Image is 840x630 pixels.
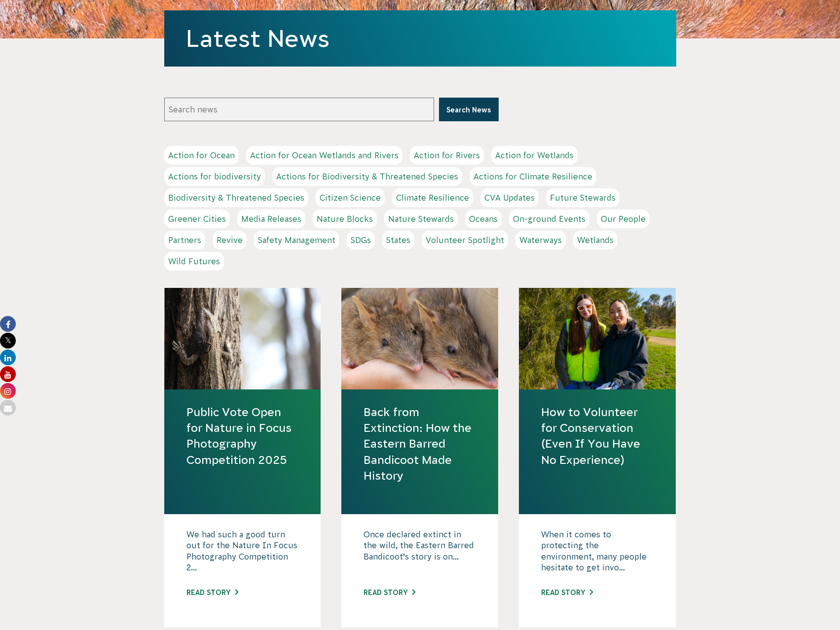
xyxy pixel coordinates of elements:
a: Nature Blocks [313,210,377,228]
a: Oceans [465,210,502,228]
p: We had such a good turn out for the Nature In Focus Photography Competition 2... [186,529,299,578]
a: Citizen Science [316,188,385,207]
a: Waterways [515,231,566,249]
a: Action for Wetlands [491,146,578,165]
input: Search news [164,98,434,121]
a: CVA Updates [480,188,539,207]
a: Read story [364,589,415,596]
a: Biodiversity & Threatened Species [164,188,308,207]
a: Wild Futures [164,252,224,271]
p: When it comes to protecting the environment, many people hesitate to get invo... [541,529,654,578]
a: Actions for biodiversity [164,167,265,186]
a: Climate Resilience [392,188,473,207]
a: Safety Management [254,231,339,249]
a: Media Releases [237,210,305,228]
a: Action for Ocean Wetlands and Rivers [246,146,402,165]
a: Action for Ocean [164,146,239,165]
a: Back from Extinction: How the Eastern Barred Bandicoot Made History [364,404,476,484]
a: Wetlands [573,231,618,249]
a: Action for Rivers [410,146,484,165]
a: Partners [164,231,205,249]
a: Greener Cities [164,210,230,228]
a: Read story [186,589,238,596]
a: Nature Stewards [384,210,458,228]
a: Actions for Climate Resilience [470,167,596,186]
p: Once declared extinct in the wild, the Eastern Barred Bandicoot’s story is on... [364,529,476,578]
a: Revive [213,231,247,249]
a: Volunteer Spotlight [422,231,508,249]
a: On-ground Events [509,210,589,228]
a: Actions for Biodiversity & Threatened Species [272,167,462,186]
a: Public Vote Open for Nature in Focus Photography Competition 2025 [186,404,299,468]
a: SDGs [347,231,375,249]
a: Our People [597,210,650,228]
a: Future Stewards [546,188,620,207]
a: Latest News [186,25,329,52]
a: Read story [541,589,593,596]
a: How to Volunteer for Conservation (Even If You Have No Experience) [541,404,654,468]
a: States [382,231,414,249]
button: Search News [439,98,499,121]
